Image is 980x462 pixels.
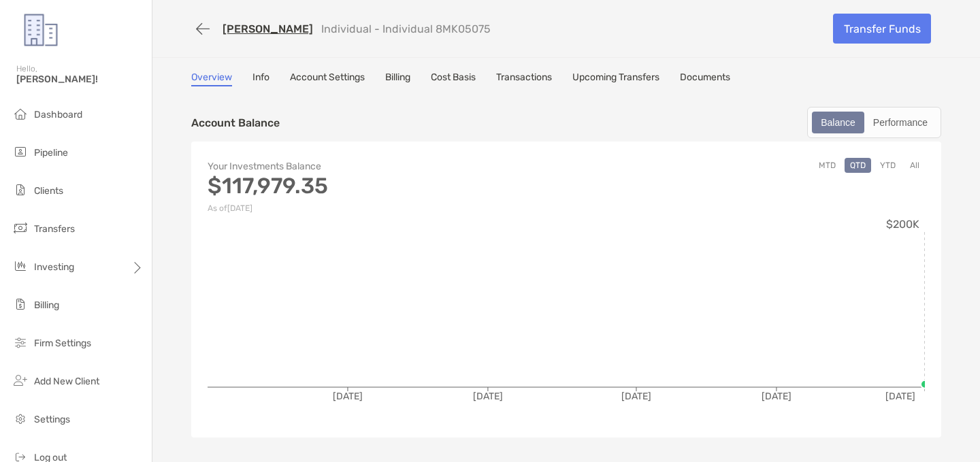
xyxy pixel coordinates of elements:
[34,223,75,235] span: Transfers
[333,391,363,402] tspan: [DATE]
[813,113,863,132] div: Balance
[813,158,841,173] button: MTD
[16,73,144,85] span: [PERSON_NAME]!
[12,334,29,350] img: firm-settings icon
[885,391,915,402] tspan: [DATE]
[12,258,29,274] img: investing icon
[904,158,925,173] button: All
[208,200,566,217] p: As of [DATE]
[12,372,29,389] img: add_new_client icon
[762,391,791,402] tspan: [DATE]
[34,414,70,425] span: Settings
[845,158,871,173] button: QTD
[252,71,269,86] a: Info
[34,147,68,159] span: Pipeline
[12,144,29,160] img: pipeline icon
[290,71,365,86] a: Account Settings
[621,391,651,402] tspan: [DATE]
[191,114,280,131] p: Account Balance
[875,158,901,173] button: YTD
[12,410,29,427] img: settings icon
[12,296,29,312] img: billing icon
[223,22,313,35] a: [PERSON_NAME]
[321,22,491,35] p: Individual - Individual 8MK05075
[208,178,566,195] p: $117,979.35
[496,71,552,86] a: Transactions
[572,71,659,86] a: Upcoming Transfers
[16,5,65,54] img: Zoe Logo
[34,299,59,311] span: Billing
[34,109,82,120] span: Dashboard
[12,105,29,122] img: dashboard icon
[12,220,29,236] img: transfers icon
[34,376,99,387] span: Add New Client
[34,185,63,197] span: Clients
[866,113,935,132] div: Performance
[680,71,730,86] a: Documents
[385,71,410,86] a: Billing
[191,71,232,86] a: Overview
[431,71,476,86] a: Cost Basis
[833,14,931,44] a: Transfer Funds
[473,391,503,402] tspan: [DATE]
[208,158,566,175] p: Your Investments Balance
[34,337,91,349] span: Firm Settings
[886,218,919,231] tspan: $200K
[807,107,941,138] div: segmented control
[34,261,74,273] span: Investing
[12,182,29,198] img: clients icon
